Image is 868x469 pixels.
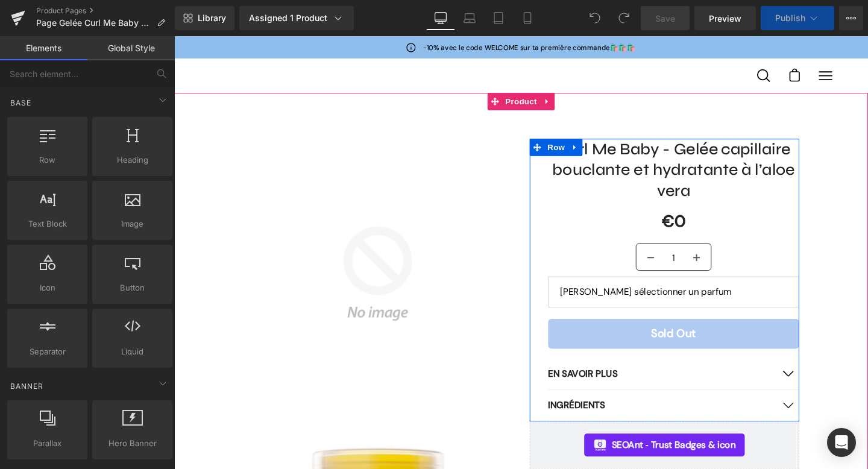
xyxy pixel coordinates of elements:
[655,12,675,25] span: Save
[414,108,429,126] a: Expand / Collapse
[96,154,169,166] span: Heading
[96,218,169,230] span: Image
[9,380,45,392] span: Banner
[11,437,84,450] span: Parallax
[385,60,400,78] a: Expand / Collapse
[36,6,175,16] a: Product Pages
[389,108,414,126] span: Row
[426,6,455,30] a: Desktop
[345,60,385,78] span: Product
[11,282,84,294] span: Icon
[9,97,33,109] span: Base
[96,437,169,450] span: Hero Banner
[262,7,485,17] p: -10 🛍️🛍️🛍️
[513,6,542,30] a: Mobile
[775,13,805,23] span: Publish
[502,305,549,320] span: Sold Out
[72,108,356,391] img: Curl Me Baby - Gelée capillaire bouclante et hydratante à l’aloe vera
[11,218,84,230] span: Text Block
[96,345,169,358] span: Liquid
[606,24,633,60] a: Rechercher
[455,6,484,30] a: Laptop
[393,381,633,395] p: Ingrédients
[198,13,226,24] span: Library
[175,6,234,30] a: New Library
[694,6,756,30] a: Preview
[11,345,84,358] span: Separator
[96,282,169,294] span: Button
[272,7,458,17] strong: % avec le code WELCOME sur ta première commande
[393,348,633,362] p: En savoir plus
[393,108,657,174] a: Curl Me Baby - Gelée capillaire bouclante et hydratante à l’aloe vera
[36,18,152,28] span: Page Gelée Curl Me Baby REGULAR
[761,6,834,30] button: Publish
[11,154,84,166] span: Row
[612,6,636,30] button: Redo
[827,428,856,457] div: Open Intercom Messenger
[839,6,863,30] button: More
[709,12,741,25] span: Preview
[484,6,513,30] a: Tablet
[460,423,590,437] span: SEOAnt ‑ Trust Badges & icon
[393,297,657,329] button: Sold Out
[513,174,538,208] span: €0
[583,6,607,30] button: Undo
[36,33,54,51] a: Cloud Curls
[87,36,175,60] a: Global Style
[249,12,344,24] div: Assigned 1 Product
